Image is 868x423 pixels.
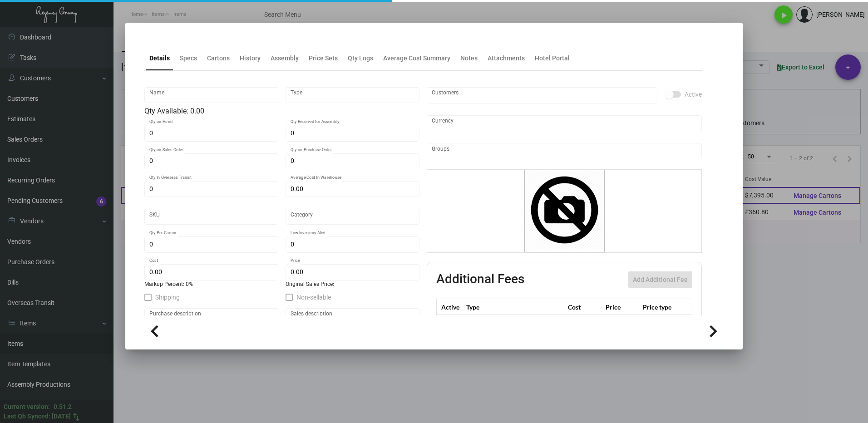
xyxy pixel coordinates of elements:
div: Assembly [271,54,299,63]
th: Price [603,299,641,315]
div: Current version: [4,402,50,412]
th: Cost [566,299,603,315]
div: Last Qb Synced: [DATE] [4,412,71,421]
div: Qty Available: 0.00 [144,106,419,117]
button: Add Additional Fee [628,271,692,288]
div: Notes [460,54,478,63]
th: Active [437,299,464,315]
div: History [240,54,261,63]
div: Specs [180,54,197,63]
span: Active [685,89,702,100]
div: Hotel Portal [535,54,570,63]
input: Add new.. [432,92,653,99]
div: Price Sets [309,54,338,63]
span: Shipping [155,292,180,303]
span: Non-sellable [296,292,331,303]
div: 0.51.2 [54,402,72,412]
th: Type [464,299,566,315]
div: Attachments [488,54,525,63]
div: Average Cost Summary [383,54,450,63]
div: Qty Logs [348,54,373,63]
div: Cartons [207,54,230,63]
th: Price type [641,299,681,315]
h2: Additional Fees [436,271,524,288]
input: Add new.. [432,148,697,155]
div: Details [149,54,170,63]
span: Add Additional Fee [633,276,688,283]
